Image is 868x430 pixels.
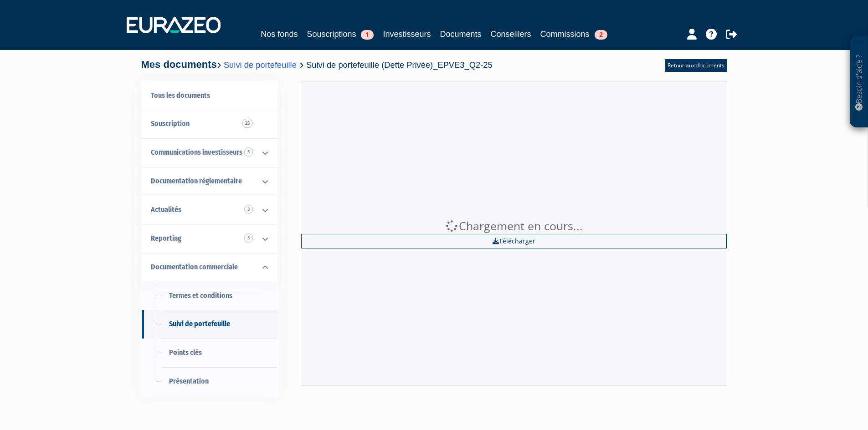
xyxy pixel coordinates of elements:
[127,17,221,33] img: 1732889491-logotype_eurazeo_blanc_rvb.png
[142,367,277,396] a: Présentation
[151,177,242,185] span: Documentation règlementaire
[540,28,607,40] a: Commissions2
[301,234,727,248] a: Télécharger
[151,234,181,243] span: Reporting
[151,263,238,271] span: Documentation commerciale
[169,348,202,357] span: Points clés
[142,81,277,110] a: Tous les documents
[224,60,297,70] a: Suivi de portefeuille
[169,319,230,328] span: Suivi de portefeuille
[151,119,190,128] span: Souscription
[151,148,242,157] span: Communications investisseurs
[665,59,727,72] a: Retour aux documents
[244,233,253,243] span: 3
[142,110,277,138] a: Souscription25
[142,253,277,282] a: Documentation commerciale
[151,205,181,214] span: Actualités
[306,60,493,70] span: Suivi de portefeuille (Dette Privée)_EPVE3_Q2-25
[244,205,253,214] span: 3
[142,282,277,310] a: Termes et conditions
[854,41,864,123] p: Besoin d'aide ?
[142,339,277,367] a: Points clés
[491,28,531,40] a: Conseillers
[361,30,374,40] span: 1
[142,138,277,167] a: Communications investisseurs 5
[595,30,607,40] span: 2
[242,119,253,128] span: 25
[261,28,298,40] a: Nos fonds
[169,291,232,300] span: Termes et conditions
[142,310,277,339] a: Suivi de portefeuille
[301,218,727,234] div: Chargement en cours...
[142,196,277,224] a: Actualités 3
[383,28,431,40] a: Investisseurs
[440,28,482,40] a: Documents
[141,59,493,70] h4: Mes documents
[142,167,277,196] a: Documentation règlementaire
[142,224,277,253] a: Reporting 3
[244,147,253,157] span: 5
[307,28,374,40] a: Souscriptions1
[169,377,209,385] span: Présentation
